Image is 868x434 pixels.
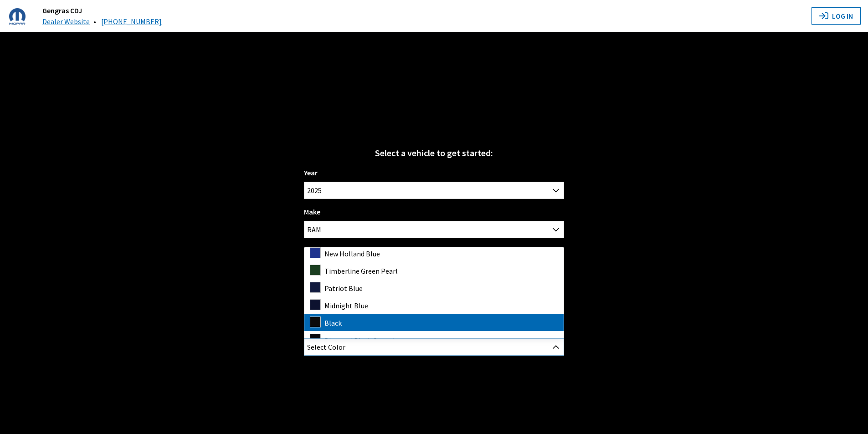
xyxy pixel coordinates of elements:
img: Dashboard [9,8,26,25]
span: Select Color [304,338,564,356]
span: Diamond Black Crystal [324,336,395,345]
span: Timberline Green Pearl [324,266,398,276]
span: Select Color [304,339,564,355]
a: [PHONE_NUMBER] [101,17,162,26]
span: • [93,17,96,26]
span: New Holland Blue [324,249,380,258]
span: 2025 [304,182,564,199]
label: Year [304,167,318,178]
span: Select Color [307,339,345,355]
button: Log In [812,7,861,25]
a: Dealer Website [42,17,90,26]
span: RAM [304,221,564,238]
span: 2025 [304,182,564,199]
label: Make [304,206,320,217]
span: Black [324,318,342,327]
label: Model [304,245,323,256]
a: Gengras CDJ [42,6,82,15]
a: Gengras CDJ logo [9,7,41,25]
span: Midnight Blue [324,301,368,310]
div: Select a vehicle to get started: [304,146,564,160]
span: RAM [304,221,564,238]
span: Patriot Blue [324,284,363,293]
